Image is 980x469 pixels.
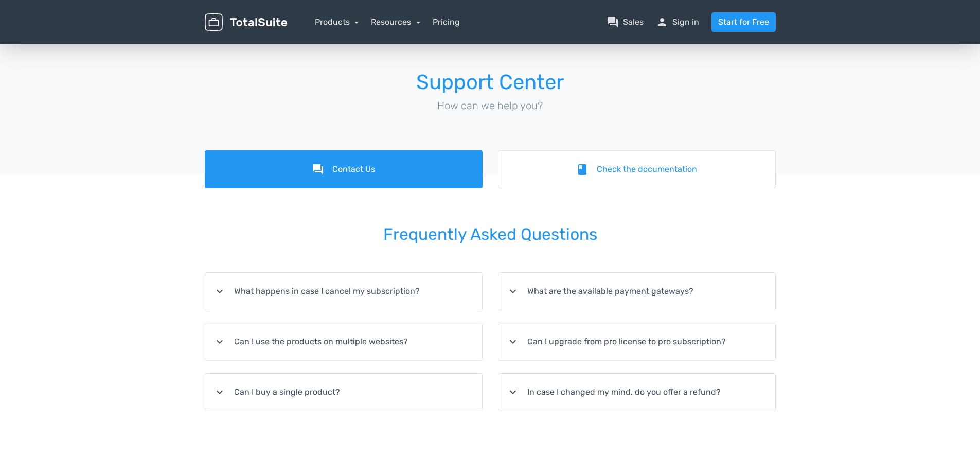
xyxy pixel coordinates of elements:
[507,285,519,298] i: expand_more
[205,150,483,188] a: forumContact Us
[205,211,776,258] h2: Frequently Asked Questions
[498,374,775,411] summary: expand_moreIn case I changed my mind, do you offer a refund?
[213,386,226,398] i: expand_more
[205,98,776,113] p: How can we help you?
[205,374,482,411] summary: expand_moreCan I buy a single product?
[498,273,775,310] summary: expand_moreWhat are the available payment gateways?
[315,17,359,27] a: Products
[498,150,776,188] a: bookCheck the documentation
[607,16,644,28] a: question_answerSales
[607,16,619,28] span: question_answer
[498,323,775,360] summary: expand_moreCan I upgrade from pro license to pro subscription?
[656,16,668,28] span: person
[507,386,519,398] i: expand_more
[656,16,699,28] a: personSign in
[576,163,589,176] i: book
[213,336,226,348] i: expand_more
[312,163,324,176] i: forum
[205,273,482,310] summary: expand_moreWhat happens in case I cancel my subscription?
[507,336,519,348] i: expand_more
[711,12,776,32] a: Start for Free
[371,17,420,27] a: Resources
[205,13,287,31] img: TotalSuite for WordPress
[213,285,226,298] i: expand_more
[433,16,460,28] a: Pricing
[205,71,776,94] h1: Support Center
[205,323,482,360] summary: expand_moreCan I use the products on multiple websites?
